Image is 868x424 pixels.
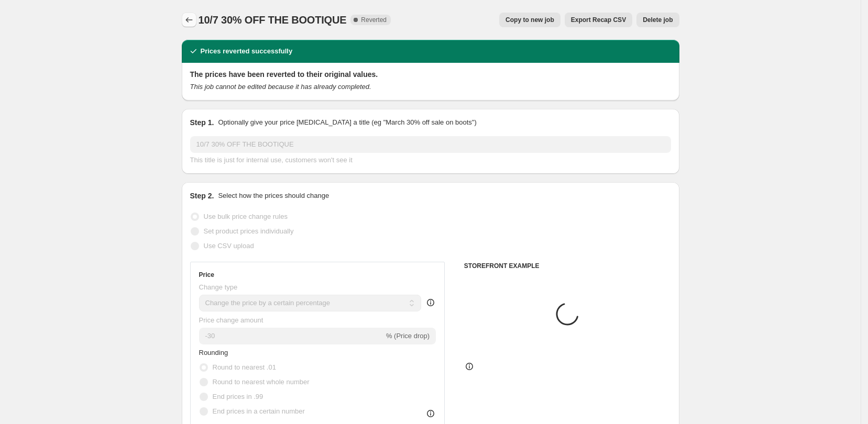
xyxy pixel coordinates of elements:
button: Delete job [636,13,679,27]
div: help [425,297,436,308]
span: 10/7 30% OFF THE BOOTIQUE [199,14,347,26]
span: Export Recap CSV [571,16,626,24]
input: -15 [199,328,384,344]
span: Use CSV upload [204,242,254,250]
span: Set product prices individually [204,227,294,235]
span: End prices in .99 [213,393,263,400]
span: Change type [199,283,238,291]
h2: Step 2. [190,191,214,201]
h2: Prices reverted successfully [201,46,293,57]
h2: Step 1. [190,117,214,128]
h6: STOREFRONT EXAMPLE [464,262,671,270]
input: 30% off holiday sale [190,136,671,153]
button: Export Recap CSV [565,13,632,27]
button: Price change jobs [182,13,196,27]
h3: Price [199,271,214,279]
p: Optionally give your price [MEDICAL_DATA] a title (eg "March 30% off sale on boots") [218,117,476,128]
h2: The prices have been reverted to their original values. [190,69,671,80]
span: This title is just for internal use, customers won't see it [190,156,353,164]
button: Copy to new job [499,13,561,27]
span: Use bulk price change rules [204,213,288,220]
span: Delete job [643,16,673,24]
span: End prices in a certain number [213,407,305,415]
span: Price change amount [199,316,263,324]
span: Round to nearest whole number [213,378,310,386]
span: Reverted [361,16,387,24]
span: Rounding [199,349,228,356]
span: Round to nearest .01 [213,363,276,371]
i: This job cannot be edited because it has already completed. [190,83,371,91]
span: % (Price drop) [386,332,430,340]
p: Select how the prices should change [218,191,329,201]
span: Copy to new job [506,16,554,24]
